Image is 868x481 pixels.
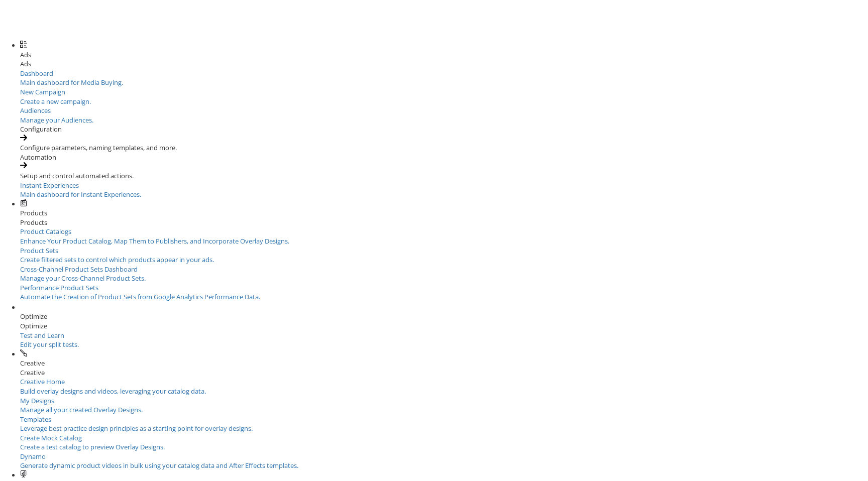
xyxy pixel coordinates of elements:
div: Manage all your created Overlay Designs. [20,405,868,415]
div: Configuration [20,125,868,134]
div: Cross-Channel Product Sets Dashboard [20,265,868,274]
span: Products [20,208,47,217]
div: Creative [20,368,868,378]
div: Creative Home [20,377,868,387]
div: Create a test catalog to preview Overlay Designs. [20,442,868,452]
span: Ads [20,50,31,59]
div: Instant Experiences [20,181,868,190]
div: Manage your Audiences. [20,115,868,125]
div: Manage your Cross-Channel Product Sets. [20,274,868,283]
a: AudiencesManage your Audiences. [20,106,868,125]
div: Optimize [20,321,868,331]
span: Optimize [20,312,47,321]
a: DynamoGenerate dynamic product videos in bulk using your catalog data and After Effects templates. [20,452,868,470]
div: Audiences [20,106,868,115]
a: My DesignsManage all your created Overlay Designs. [20,396,868,415]
a: Product CatalogsEnhance Your Product Catalog, Map Them to Publishers, and Incorporate Overlay Des... [20,227,868,246]
div: Dynamo [20,452,868,461]
div: Create Mock Catalog [20,433,868,443]
a: Test and LearnEdit your split tests. [20,331,146,349]
span: Creative [20,358,45,368]
a: Product SetsCreate filtered sets to control which products appear in your ads. [20,246,868,265]
div: Build overlay designs and videos, leveraging your catalog data. [20,387,868,396]
div: Test and Learn [20,331,146,340]
div: Dashboard [20,69,868,78]
div: Setup and control automated actions. [20,171,868,181]
a: Instant ExperiencesMain dashboard for Instant Experiences. [20,181,868,199]
a: Creative HomeBuild overlay designs and videos, leveraging your catalog data. [20,377,868,396]
div: Automate the Creation of Product Sets from Google Analytics Performance Data. [20,292,868,302]
div: Templates [20,415,868,424]
div: Create filtered sets to control which products appear in your ads. [20,255,868,265]
div: Edit your split tests. [20,340,146,349]
a: Performance Product SetsAutomate the Creation of Product Sets from Google Analytics Performance D... [20,283,868,302]
div: Configure parameters, naming templates, and more. [20,143,868,153]
div: Enhance Your Product Catalog, Map Them to Publishers, and Incorporate Overlay Designs. [20,236,868,246]
div: Ads [20,59,868,69]
div: My Designs [20,396,868,406]
div: Product Catalogs [20,227,868,236]
div: Automation [20,153,868,162]
a: TemplatesLeverage best practice design principles as a starting point for overlay designs. [20,415,868,433]
div: Products [20,218,868,227]
div: Create a new campaign. [20,97,868,106]
div: Performance Product Sets [20,283,868,293]
div: Main dashboard for Instant Experiences. [20,190,868,199]
div: Main dashboard for Media Buying. [20,78,868,87]
a: New CampaignCreate a new campaign. [20,87,868,106]
div: Leverage best practice design principles as a starting point for overlay designs. [20,424,868,433]
a: Create Mock CatalogCreate a test catalog to preview Overlay Designs. [20,433,868,452]
div: New Campaign [20,87,868,97]
div: Product Sets [20,246,868,256]
div: Generate dynamic product videos in bulk using your catalog data and After Effects templates. [20,461,868,470]
a: DashboardMain dashboard for Media Buying. [20,69,868,87]
a: Cross-Channel Product Sets DashboardManage your Cross-Channel Product Sets. [20,265,868,283]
